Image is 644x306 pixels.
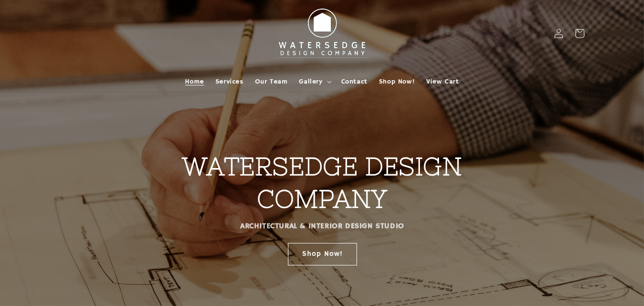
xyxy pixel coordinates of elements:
[240,222,404,231] strong: ARCHITECTURAL & INTERIOR DESIGN STUDIO
[287,243,357,265] a: Shop Now!
[341,77,368,86] span: Contact
[373,72,420,92] a: Shop Now!
[255,77,288,86] span: Our Team
[426,77,459,86] span: View Cart
[336,72,373,92] a: Contact
[299,77,322,86] span: Gallery
[270,4,375,63] img: Watersedge Design Co
[185,77,204,86] span: Home
[379,77,415,86] span: Shop Now!
[293,72,335,92] summary: Gallery
[210,72,249,92] a: Services
[249,72,294,92] a: Our Team
[215,77,244,86] span: Services
[179,72,209,92] a: Home
[420,72,464,92] a: View Cart
[182,152,462,213] strong: WATERSEDGE DESIGN COMPANY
